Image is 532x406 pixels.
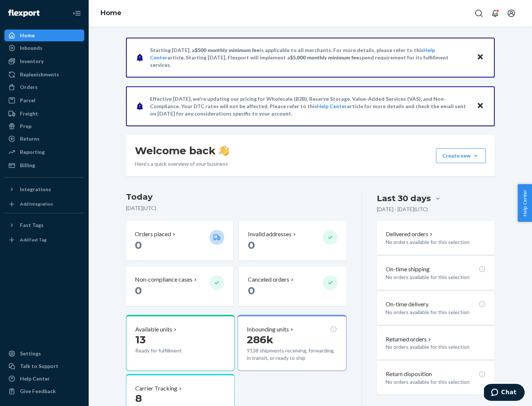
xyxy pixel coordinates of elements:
span: 8 [135,392,142,405]
a: Billing [4,159,84,171]
p: No orders available for this selection [386,273,486,281]
button: Delivered orders [386,230,434,238]
a: Help Center [4,373,84,385]
div: Inventory [20,58,44,65]
button: Open account menu [504,6,519,21]
button: Integrations [4,183,84,195]
span: $5,000 monthly minimum fee [290,54,359,61]
h3: Today [126,191,347,203]
a: Freight [4,108,84,120]
button: Inbounding units286k9138 shipments receiving, forwarding, in transit, or ready to ship [238,315,346,371]
button: Close [475,52,485,63]
p: [DATE] - [DATE] ( UTC ) [377,206,428,213]
div: Prep [20,123,31,130]
button: Available units13Ready for fulfillment [126,315,235,371]
h1: Welcome back [135,144,229,157]
p: On-time shipping [386,265,430,273]
p: Orders placed [135,230,171,238]
div: Replenishments [20,71,59,78]
a: Inventory [4,55,84,67]
a: Home [4,30,84,41]
span: 0 [248,284,255,297]
p: Ready for fulfillment [135,347,204,354]
span: $500 monthly minimum fee [195,47,260,53]
ol: breadcrumbs [95,3,127,24]
p: 9138 shipments receiving, forwarding, in transit, or ready to ship [247,347,337,362]
a: Add Fast Tag [4,234,84,246]
div: Integrations [20,186,51,193]
div: Help Center [20,375,50,382]
div: Add Integration [20,201,53,207]
p: Inbounding units [247,325,289,334]
button: Give Feedback [4,385,84,397]
button: Invalid addresses 0 [239,221,346,261]
img: hand-wave emoji [219,145,229,156]
div: Freight [20,110,38,117]
span: 286k [247,333,273,346]
div: Parcel [20,97,35,104]
div: Talk to Support [20,362,58,370]
a: Parcel [4,94,84,106]
button: Create new [436,148,486,163]
span: 0 [135,284,142,297]
img: Flexport logo [8,10,40,17]
a: Replenishments [4,69,84,80]
button: Close [475,101,485,111]
p: Invalid addresses [248,230,291,238]
button: Orders placed 0 [126,221,233,261]
div: Returns [20,135,40,142]
div: Settings [20,350,41,357]
button: Returned orders [386,335,433,344]
span: 13 [135,333,146,346]
a: Reporting [4,146,84,158]
a: Add Integration [4,198,84,210]
span: 0 [135,239,142,251]
button: Non-compliance cases 0 [126,266,233,306]
button: Open notifications [488,6,502,21]
p: No orders available for this selection [386,378,486,386]
div: Give Feedback [20,388,56,395]
p: Available units [135,325,172,334]
div: Reporting [20,148,45,156]
p: No orders available for this selection [386,343,486,351]
p: Canceled orders [248,275,289,284]
p: Here’s a quick overview of your business [135,160,229,168]
p: No orders available for this selection [386,309,486,316]
button: Open Search Box [471,6,486,21]
p: Effective [DATE], we're updating our pricing for Wholesale (B2B), Reserve Storage, Value-Added Se... [150,95,470,117]
iframe: Opens a widget where you can chat to one of our agents [484,384,525,402]
div: Add Fast Tag [20,237,47,243]
a: Orders [4,81,84,93]
p: Non-compliance cases [135,275,192,284]
div: Fast Tags [20,221,44,229]
a: Prep [4,120,84,132]
p: No orders available for this selection [386,238,486,246]
button: Close Navigation [69,6,84,21]
span: 0 [248,239,255,251]
a: Home [100,9,122,17]
p: Carrier Tracking [135,384,177,393]
button: Talk to Support [4,360,84,372]
div: Inbounds [20,44,42,52]
div: Last 30 days [377,193,431,204]
a: Returns [4,133,84,145]
button: Help Center [518,184,532,222]
button: Canceled orders 0 [239,266,346,306]
div: Orders [20,83,38,91]
button: Fast Tags [4,219,84,231]
p: [DATE] ( UTC ) [126,204,347,212]
a: Settings [4,348,84,359]
div: Home [20,32,35,39]
p: On-time delivery [386,300,429,309]
div: Billing [20,162,35,169]
a: Help Center [317,103,347,109]
p: Starting [DATE], a is applicable to all merchants. For more details, please refer to this article... [150,47,470,69]
p: Return disposition [386,370,432,378]
a: Inbounds [4,42,84,54]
